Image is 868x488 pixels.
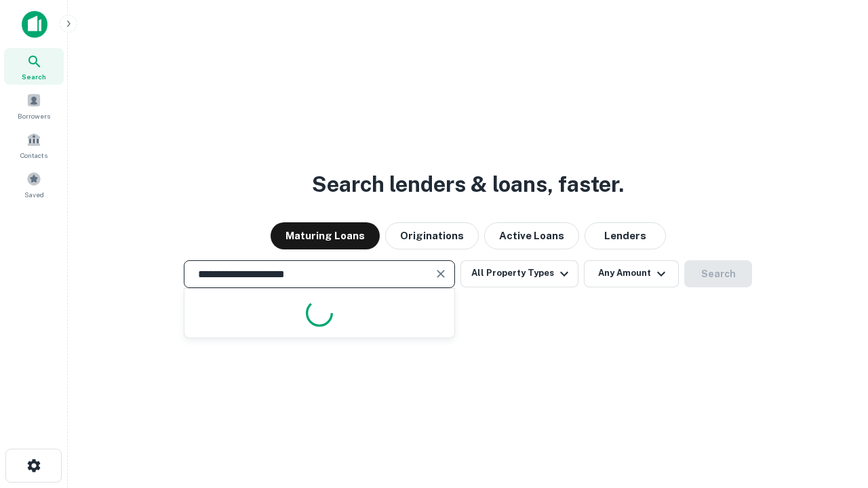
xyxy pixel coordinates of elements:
[20,150,47,161] span: Contacts
[4,166,64,203] a: Saved
[22,11,47,38] img: capitalize-icon.png
[460,260,578,287] button: All Property Types
[584,260,679,287] button: Any Amount
[431,264,450,283] button: Clear
[4,127,64,163] a: Contacts
[271,222,380,249] button: Maturing Loans
[385,222,479,249] button: Originations
[4,48,64,85] a: Search
[484,222,579,249] button: Active Loans
[22,71,46,82] span: Search
[24,189,44,200] span: Saved
[585,222,666,249] button: Lenders
[18,110,50,121] span: Borrowers
[4,87,64,124] a: Borrowers
[312,168,624,201] h3: Search lenders & loans, faster.
[800,336,868,401] iframe: Chat Widget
